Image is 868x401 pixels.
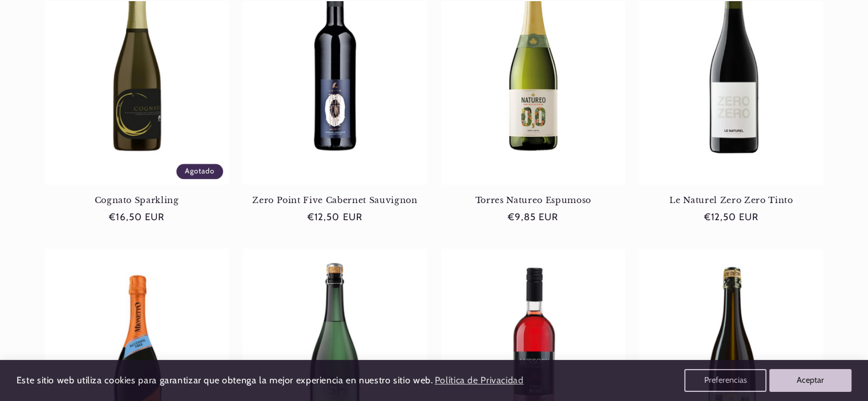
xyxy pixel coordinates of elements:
a: Zero Point Five Cabernet Sauvignon [243,195,427,205]
button: Aceptar [769,369,851,392]
a: Cognato Sparkling [45,195,229,205]
button: Preferencias [684,369,766,392]
a: Política de Privacidad (opens in a new tab) [433,371,525,391]
span: Este sitio web utiliza cookies para garantizar que obtenga la mejor experiencia en nuestro sitio ... [17,375,433,386]
a: Torres Natureo Espumoso [441,195,625,205]
a: Le Naturel Zero Zero Tinto [639,195,823,205]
